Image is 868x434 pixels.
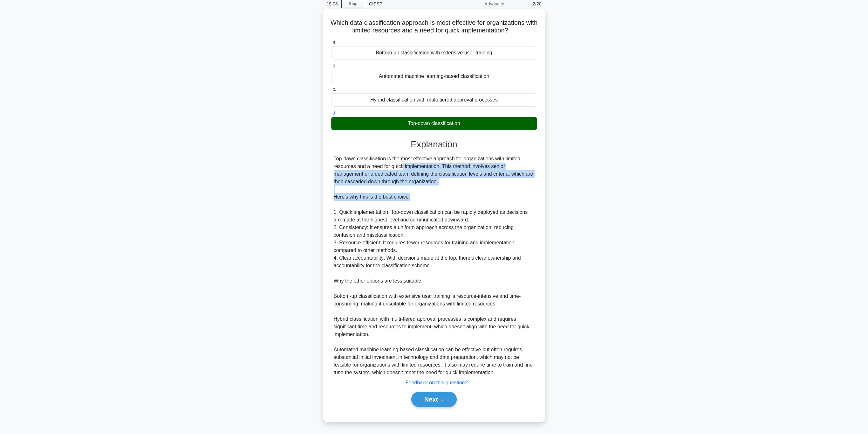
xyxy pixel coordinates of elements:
div: Top-down classification [331,117,537,130]
span: d. [332,110,337,115]
div: Automated machine learning-based classification [331,70,537,83]
div: Top-down classification is the most effective approach for organizations with limited resources a... [334,155,535,376]
span: b. [332,63,337,68]
h5: Which data classification approach is most effective for organizations with limited resources and... [331,19,538,35]
div: Bottom-up classification with extensive user training [331,46,537,59]
div: Hybrid classification with multi-tiered approval processes [331,93,537,107]
a: Feedback on this question? [406,380,468,385]
span: c. [332,87,336,92]
h3: Explanation [335,139,533,150]
button: Next [411,392,457,407]
span: a. [332,39,337,45]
